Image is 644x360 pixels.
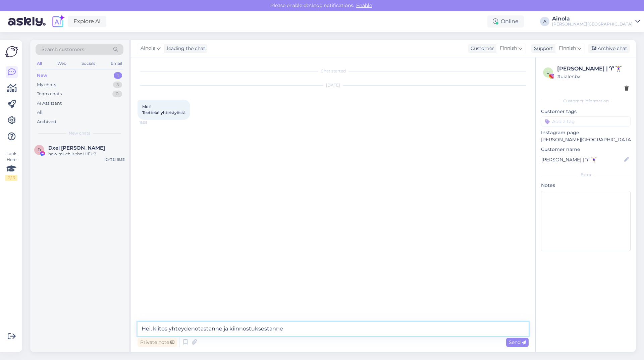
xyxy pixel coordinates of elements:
div: New [37,72,47,79]
div: AI Assistant [37,100,62,107]
a: Explore AI [68,16,106,27]
div: 0 [112,91,122,97]
span: D [38,147,41,152]
div: Look Here [5,151,17,181]
div: 2 / 3 [5,175,17,181]
span: Dxel Tiamzon-Ibarra [48,145,105,151]
div: Extra [541,172,631,178]
div: Online [487,15,524,28]
div: Chat started [138,68,529,74]
span: New chats [69,130,90,136]
div: Archived [37,118,56,125]
p: Instagram page [541,129,631,136]
span: Finnish [500,45,517,52]
div: All [37,109,43,116]
p: Notes [541,182,631,189]
div: All [36,59,43,68]
div: Customer [468,45,494,52]
span: 11:05 [140,120,165,125]
div: [DATE] [138,82,529,88]
span: Enable [354,2,374,8]
div: # uialenbv [557,73,629,80]
textarea: Hei, kiitos yhteydenotastanne ja kiinnostuksestanne [138,322,529,336]
span: Finnish [559,45,576,52]
div: Customer information [541,98,631,104]
span: Send [509,339,526,345]
p: [PERSON_NAME][GEOGRAPHIC_DATA] [541,136,631,143]
div: Archive chat [588,44,630,53]
div: [DATE] 19:53 [104,157,125,162]
p: Customer name [541,146,631,153]
span: u [546,70,550,75]
div: Ainola [552,16,633,21]
div: Web [56,59,68,68]
div: [PERSON_NAME] | ♈︎ 🏋🏼‍♀️ [557,65,629,73]
a: Ainola[PERSON_NAME][GEOGRAPHIC_DATA] [552,16,640,27]
p: Customer tags [541,108,631,115]
div: [PERSON_NAME][GEOGRAPHIC_DATA] [552,21,633,27]
span: Moi! Teettekö yhteistyöstä [142,104,185,115]
input: Add a tag [541,116,631,126]
div: Email [109,59,123,68]
div: Socials [80,59,97,68]
span: Ainola [141,45,155,52]
div: My chats [37,82,56,88]
div: Private note [138,338,177,347]
div: leading the chat [164,45,205,52]
input: Add name [541,156,623,163]
div: A [540,17,549,26]
div: Support [531,45,553,52]
img: explore-ai [51,14,65,29]
img: Askly Logo [5,45,18,58]
span: Search customers [42,46,84,53]
div: 5 [113,82,122,88]
div: 1 [114,72,122,79]
div: how much is the HIFU? [48,151,125,157]
div: Team chats [37,91,62,97]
